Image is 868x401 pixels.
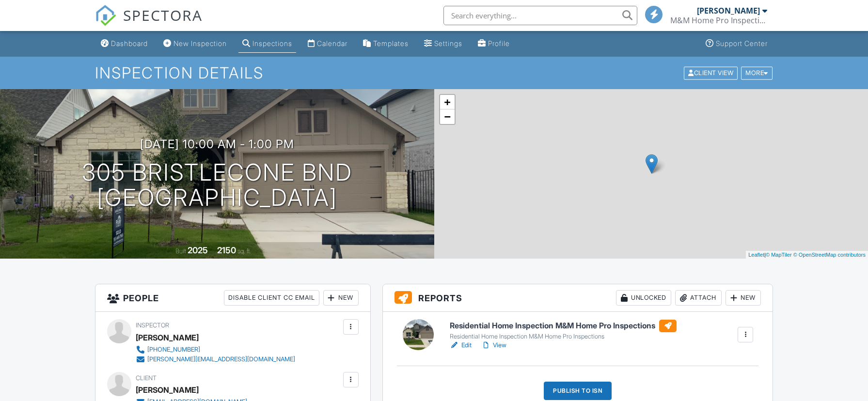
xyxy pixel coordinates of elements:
div: Publish to ISN [544,382,612,400]
h1: Inspection Details [95,64,773,81]
h3: Reports [383,284,773,312]
span: Client [136,374,157,382]
a: [PERSON_NAME][EMAIL_ADDRESS][DOMAIN_NAME] [136,355,295,364]
a: New Inspection [159,35,231,53]
a: Calendar [304,35,351,53]
a: View [481,340,506,350]
div: M&M Home Pro Inspections, PLLC [670,15,767,25]
div: Settings [434,39,462,47]
a: Profile [474,35,514,53]
div: More [741,66,773,79]
img: The Best Home Inspection Software - Spectora [95,5,116,26]
h6: Residential Home Inspection M&M Home Pro Inspections [450,320,677,332]
div: [PERSON_NAME] [136,330,199,345]
a: Support Center [702,35,772,53]
div: Unlocked [616,290,671,306]
input: Search everything... [443,6,637,25]
div: Attach [675,290,722,306]
h1: 305 Bristlecone Bnd [GEOGRAPHIC_DATA] [82,160,352,211]
div: New Inspection [174,39,227,47]
div: [PHONE_NUMBER] [147,346,200,354]
div: Residential Home Inspection M&M Home Pro Inspections [450,333,677,340]
div: Templates [373,39,409,47]
div: Disable Client CC Email [224,290,319,306]
span: Built [175,247,186,255]
div: Dashboard [111,39,148,47]
a: Zoom out [440,109,455,124]
div: | [746,251,868,259]
div: 2025 [188,245,208,255]
a: Templates [359,35,412,53]
a: Settings [420,35,466,53]
a: Residential Home Inspection M&M Home Pro Inspections Residential Home Inspection M&M Home Pro Ins... [450,320,677,341]
div: Profile [488,39,510,47]
div: Inspections [253,39,292,47]
a: Edit [450,340,472,350]
div: [PERSON_NAME] [136,383,199,397]
h3: [DATE] 10:00 am - 1:00 pm [140,138,294,151]
a: Zoom in [440,95,455,109]
a: Client View [683,69,740,76]
div: Client View [684,66,738,79]
a: SPECTORA [95,13,203,33]
h3: People [95,284,370,312]
a: Inspections [238,35,296,53]
div: Support Center [716,39,768,47]
a: © MapTiler [766,252,792,258]
div: New [323,290,359,306]
a: © OpenStreetMap contributors [793,252,866,258]
a: Leaflet [748,252,764,258]
div: 2150 [217,245,236,255]
a: Dashboard [97,35,152,53]
div: Calendar [317,39,347,47]
div: New [726,290,761,306]
div: [PERSON_NAME] [697,6,760,15]
span: sq. ft. [237,247,251,255]
span: SPECTORA [123,5,203,25]
a: [PHONE_NUMBER] [136,345,295,355]
span: Inspector [136,322,169,329]
div: [PERSON_NAME][EMAIL_ADDRESS][DOMAIN_NAME] [147,355,295,363]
